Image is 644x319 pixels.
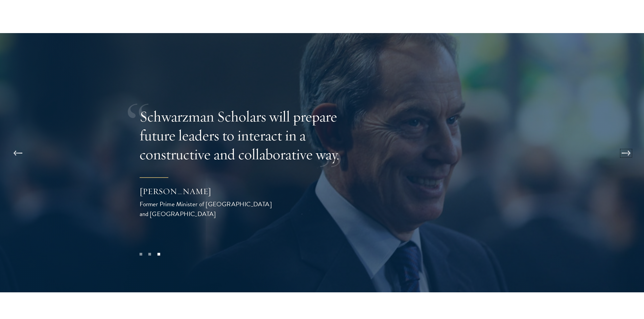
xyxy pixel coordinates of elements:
[140,186,275,197] div: [PERSON_NAME]
[140,107,359,164] p: Schwarzman Scholars will prepare future leaders to interact in a constructive and collaborative way.
[145,250,154,259] button: 2 of 3
[136,250,145,259] button: 1 of 3
[140,199,275,219] div: Former Prime Minister of [GEOGRAPHIC_DATA] and [GEOGRAPHIC_DATA]
[154,250,163,259] button: 3 of 3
